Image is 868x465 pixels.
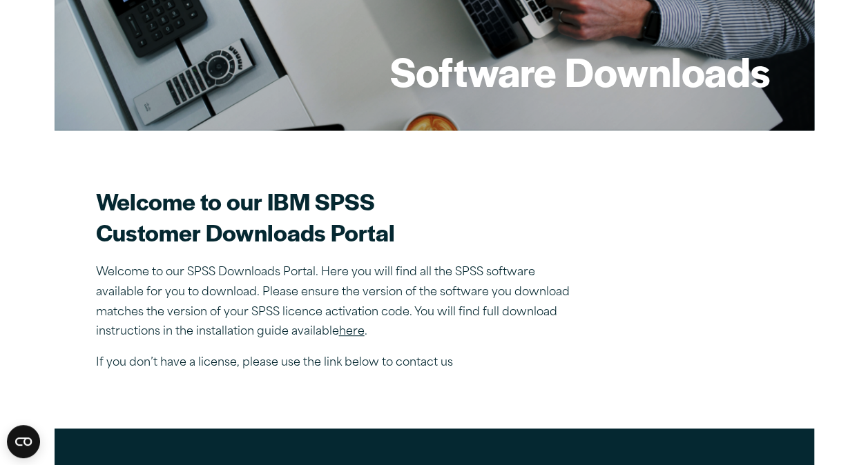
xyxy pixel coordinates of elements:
p: If you don’t have a license, please use the link below to contact us [96,353,579,373]
h2: Welcome to our IBM SPSS Customer Downloads Portal [96,186,579,248]
p: Welcome to our SPSS Downloads Portal. Here you will find all the SPSS software available for you ... [96,263,579,342]
button: Open CMP widget [7,425,40,458]
a: here [339,326,365,337]
h1: Software Downloads [390,44,770,98]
